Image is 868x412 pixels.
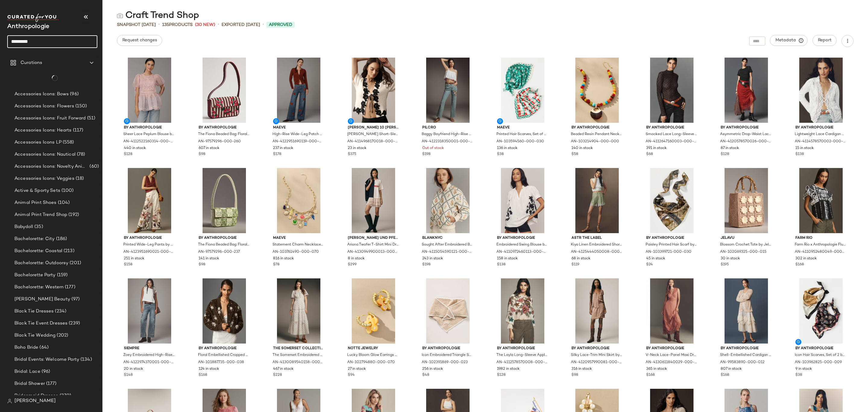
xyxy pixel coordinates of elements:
span: Bridal Shower [14,380,45,387]
span: AN-4123951690021-000-039 [123,249,175,255]
img: 101887735_038_b [194,278,255,344]
span: $98 [199,152,205,157]
img: 97579296_237_b [194,168,255,233]
span: (150) [74,103,87,110]
span: AN-103214904-000-000 [571,139,619,144]
img: 4122951690119_093_b [268,58,329,123]
span: Out of stock [422,146,444,151]
img: 97579296_260_b [194,58,255,123]
img: 4114578570002_010_b [791,58,851,123]
span: AN-4110952480049-000-527 [795,249,846,255]
span: 607 in stock [199,146,219,151]
span: 20 in stock [124,366,143,372]
img: 4130949900013_011_b [343,168,404,233]
span: 251 in stock [124,256,144,261]
span: AN-4114578570002-000-010 [795,139,846,144]
span: Snapshot [DATE] [117,22,156,28]
span: Curations [20,59,42,66]
span: $94 [348,372,355,378]
span: Accessories Icons: Novelty Animal [14,163,88,170]
span: [PERSON_NAME] Beauty [14,296,70,303]
span: Animal Print Shoes [14,199,57,206]
span: Smocked Lace Long-Sleeve Top by Anthropologie in Brown, Women's, Size: Small, Polyester/Elastane [646,132,697,137]
span: AN-99583890-000-012 [720,360,765,365]
img: 103214904_000_b [567,58,627,123]
span: AN-4114968170018-000-001 [347,139,398,144]
span: $38 [497,152,504,157]
span: Black Tie Event Dresses [14,320,68,327]
span: (370) [58,392,71,399]
span: Zoey Embroidered High-Rise Wide-Leg Jeans by Siempre in Blue, Women's, Size: 27, Polyester/Cotton... [123,353,175,358]
span: (134) [79,356,92,363]
span: Accessories Icons: Bows [14,91,69,98]
img: 103399721_030_b [641,168,702,233]
span: [PERSON_NAME] und Pferdgarten [348,236,399,241]
span: (177) [45,380,57,387]
span: Paisley Printed Hair Scarf by Anthropologie in Green, Women's, Polyester [646,242,697,248]
span: $38 [795,372,802,378]
span: 135 [162,23,169,27]
span: Kiya Linen Embroidered Shorts by ASTR The Label in Green, Women's, Size: Large, Linen/Rayon at An... [571,242,622,248]
span: (234) [54,308,66,315]
img: svg%3e [117,13,123,19]
span: By Anthropologie [646,236,697,241]
span: Active & Sporty Sets [14,187,60,194]
img: 103594560_030_b [492,58,553,123]
span: (177) [64,284,75,291]
span: Pilcro [422,125,473,131]
span: (35) [33,223,43,230]
span: AN-103594560-000-030 [496,139,544,144]
span: Bridesmaid Dresses [14,392,58,399]
span: Bridal Events: Welcome Party [14,356,79,363]
span: (104) [57,199,70,206]
span: Printed Wide-Leg Pants by Anthropologie, Women's, Size: SZ 2 TALL, Cotton/Elastane [123,242,175,248]
span: By Anthropologie [422,346,473,351]
span: $48 [422,372,429,378]
span: NOTTE Jewelry [348,346,399,351]
img: 4123951690021_039_b [119,168,180,233]
span: 8 in stock [348,256,365,261]
span: Bachelorette: Coastal [14,248,62,255]
span: $98 [199,262,205,268]
span: (51) [86,115,96,122]
span: [PERSON_NAME] [14,398,56,405]
span: Blossom Crochet Tote by Jelavu in Beige, Women's at Anthropologie [720,242,771,248]
span: Farm Rio x Anthropologie Flutter-Sleeve Top in Black, Women's, Size: 2XS, Cotton [795,242,846,248]
span: 807 in stock [721,366,742,372]
span: V-Neck Lace-Panel Maxi Dress by Anthropologie in Pink, Women's, Size: Large, Polyester [646,353,697,358]
span: The Somerset Embroidered Dobby Maxi Dress by The Somerset Collection by Anthropologie in White, W... [272,353,324,358]
span: $58 [571,152,578,157]
span: 136 in stock [497,146,517,151]
span: Silky Lace-Trim Mini Skirt by Anthropologie in Beige, Women's, Size: Medium, Viscose [571,353,622,358]
span: 141 in stock [199,256,219,261]
span: (18) [74,175,84,182]
span: The Fiona Beaded Bag: Floral Edition by Anthropologie in Red, Women's, Polyester/Cotton/Acrylic [198,132,249,137]
p: Exported [DATE] [222,22,260,28]
span: By Anthropologie [571,346,623,351]
span: Black Tie Dresses [14,308,54,315]
span: AN-4130089540158-000-010 [272,360,324,365]
span: By Anthropologie [199,346,250,351]
span: 816 in stock [273,256,294,261]
span: (192) [67,211,79,218]
span: $158 [124,262,132,268]
span: 140 in stock [571,146,593,151]
span: ASTR The Label [571,236,623,241]
img: 4112522160314_066_b [119,58,180,123]
span: (202) [55,332,68,339]
span: By Anthropologie [646,125,697,131]
span: Lightweight Lace Cardigan Sweater by Anthropologie in White, Women's, Size: 2XS, Polyester/Cotton... [795,132,846,137]
img: 4112647160003_020_b [641,58,702,123]
span: Metadata [775,38,803,43]
span: $24 [646,262,653,268]
div: Craft Trend Shop [117,10,199,22]
span: By Anthropologie [199,125,250,131]
img: 102069325_015_b [716,168,777,233]
span: (100) [60,187,74,194]
span: By Anthropologie [721,125,772,131]
span: Accessories Icons: Fruit Forward [14,115,86,122]
span: Report [818,38,832,43]
span: AN-4122974370001-000-093 [123,360,175,365]
span: Printed Hair Scarves, Set of 2 by Maeve in Green, Women's, Polyester at Anthropologie [496,132,548,137]
span: AN-4112578570008-000-532 [496,360,548,365]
